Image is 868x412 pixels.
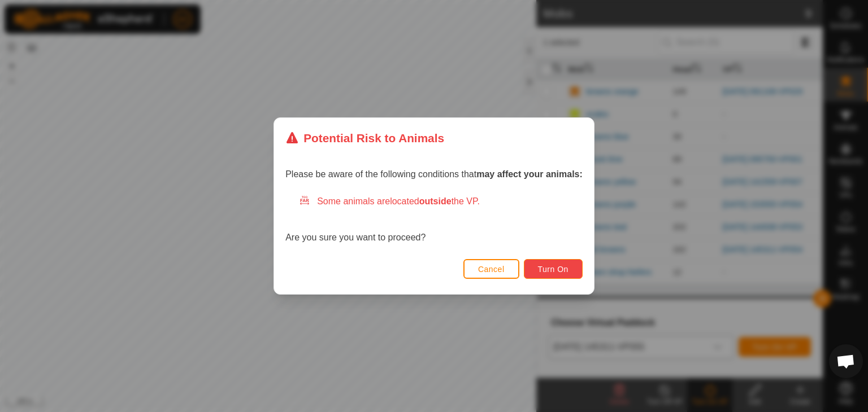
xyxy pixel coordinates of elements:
[829,344,863,378] div: Open chat
[478,265,505,274] span: Cancel
[285,169,583,179] span: Please be aware of the following conditions that
[299,195,583,208] div: Some animals are
[463,259,519,279] button: Cancel
[524,259,583,279] button: Turn On
[476,169,583,179] strong: may affect your animals:
[285,195,583,244] div: Are you sure you want to proceed?
[538,265,568,274] span: Turn On
[390,196,480,206] span: located the VP.
[285,129,444,147] div: Potential Risk to Animals
[419,196,452,206] strong: outside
